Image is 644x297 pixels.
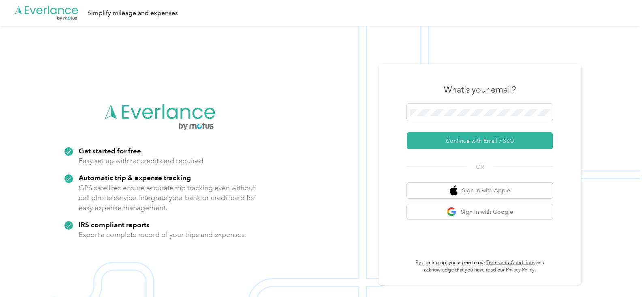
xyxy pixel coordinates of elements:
[407,183,553,198] button: apple logoSign in with Apple
[88,8,178,18] div: Simplify mileage and expenses
[407,132,553,149] button: Continue with Email / SSO
[79,173,191,182] strong: Automatic trip & expense tracking
[79,183,256,213] p: GPS satellites ensure accurate trip tracking even without cell phone service. Integrate your bank...
[450,185,458,196] img: apple logo
[466,163,494,171] span: OR
[506,267,535,273] a: Privacy Policy
[79,230,246,240] p: Export a complete record of your trips and expenses.
[407,259,553,273] p: By signing up, you agree to our and acknowledge that you have read our .
[407,204,553,220] button: google logoSign in with Google
[444,84,516,95] h3: What's your email?
[486,260,535,266] a: Terms and Conditions
[79,220,150,229] strong: IRS compliant reports
[447,207,457,217] img: google logo
[79,156,203,166] p: Easy set up with no credit card required
[79,146,141,155] strong: Get started for free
